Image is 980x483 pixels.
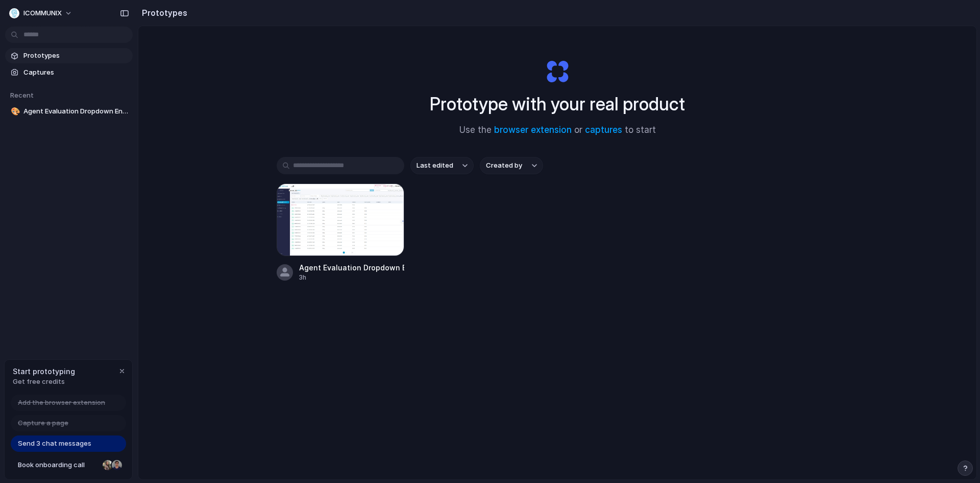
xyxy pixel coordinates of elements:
div: Nicole Kubica [102,459,114,471]
span: Created by [486,160,522,171]
span: Agent Evaluation Dropdown Enhancement [23,106,129,117]
span: Get free credits [13,377,75,387]
a: Captures [5,65,133,80]
a: Agent Evaluation Dropdown EnhancementAgent Evaluation Dropdown Enhancement3h [277,183,404,282]
span: Captures [23,67,129,78]
button: Last edited [410,157,474,174]
button: Created by [480,157,543,174]
span: Add the browser extension [18,398,105,408]
div: 3h [299,273,404,282]
button: ICOMMUNIX [5,5,78,21]
div: 🎨 [11,106,18,118]
div: Agent Evaluation Dropdown Enhancement [299,262,404,273]
h1: Prototype with your real product [430,90,685,118]
span: Recent [10,91,34,99]
div: Christian Iacullo [111,459,123,471]
button: 🎨 [9,106,19,117]
a: Book onboarding call [11,457,126,473]
a: captures [585,125,622,135]
h2: Prototypes [138,7,187,19]
a: browser extension [494,125,572,135]
span: Book onboarding call [18,460,99,470]
span: Use the or to start [459,124,656,137]
span: Last edited [416,160,453,171]
a: Prototypes [5,48,133,63]
span: Capture a page [18,418,68,428]
span: Start prototyping [13,366,75,377]
span: Prototypes [23,51,129,61]
span: ICOMMUNIX [23,8,62,18]
span: Send 3 chat messages [18,439,91,449]
a: 🎨Agent Evaluation Dropdown Enhancement [5,104,133,119]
